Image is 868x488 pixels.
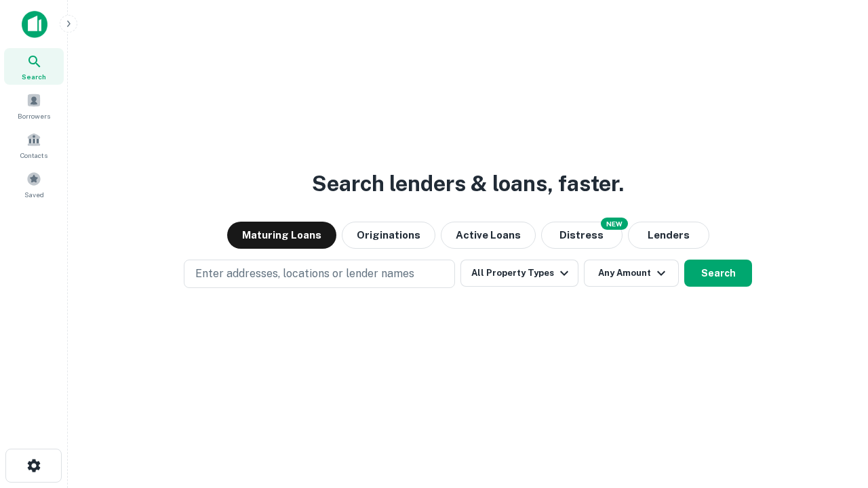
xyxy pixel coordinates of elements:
[4,87,64,124] a: Borrowers
[22,71,46,82] span: Search
[24,189,44,200] span: Saved
[628,222,709,249] button: Lenders
[342,222,435,249] button: Originations
[184,260,455,288] button: Enter addresses, locations or lender names
[22,11,47,38] img: capitalize-icon.png
[441,222,536,249] button: Active Loans
[20,150,47,161] span: Contacts
[227,222,336,249] button: Maturing Loans
[601,218,628,230] div: NEW
[4,48,64,85] a: Search
[460,260,578,287] button: All Property Types
[4,127,64,163] a: Contacts
[18,110,50,121] span: Borrowers
[195,266,414,282] p: Enter addresses, locations or lender names
[4,166,64,203] a: Saved
[800,380,868,445] iframe: Chat Widget
[312,167,624,200] h3: Search lenders & loans, faster.
[584,260,679,287] button: Any Amount
[541,222,623,249] button: Search distressed loans with lien and other non-mortgage details.
[684,260,752,287] button: Search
